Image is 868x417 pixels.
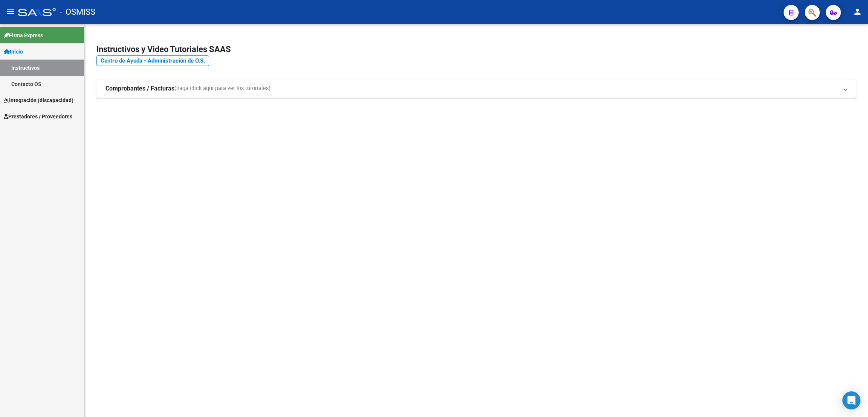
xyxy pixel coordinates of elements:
span: Integración (discapacidad) [4,96,73,104]
span: (haga click aquí para ver los tutoriales) [174,84,270,93]
span: - OSMISS [60,4,95,20]
a: Centro de Ayuda - Administración de O.S. [96,55,209,66]
mat-icon: person [853,7,862,16]
span: Prestadores / Proveedores [4,112,72,121]
h2: Instructivos y Video Tutoriales SAAS [96,42,856,57]
mat-icon: menu [6,7,15,16]
span: Inicio [4,48,23,56]
div: Open Intercom Messenger [842,391,860,409]
span: Firma Express [4,31,43,40]
strong: Comprobantes / Facturas [105,84,174,93]
mat-expansion-panel-header: Comprobantes / Facturas(haga click aquí para ver los tutoriales) [96,80,856,98]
